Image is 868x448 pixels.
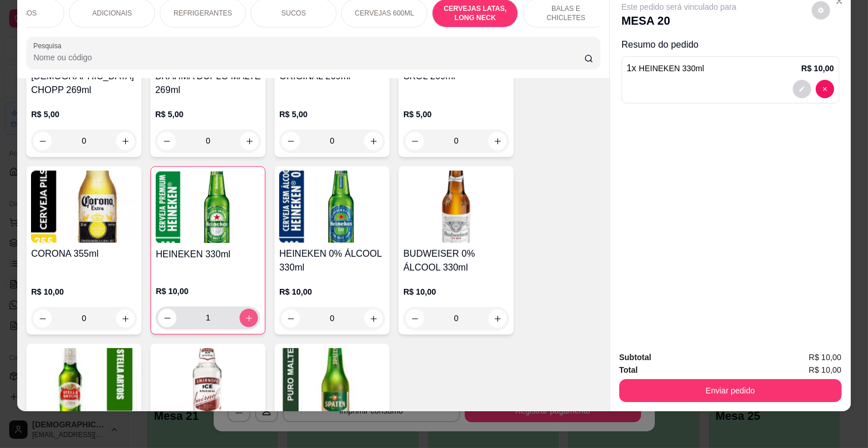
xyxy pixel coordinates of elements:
input: Pesquisa [33,52,584,63]
h4: CORONA 355ml [31,247,137,261]
button: increase-product-quantity [488,309,507,327]
button: increase-product-quantity [240,132,259,150]
label: Pesquisa [33,41,65,51]
img: product-image [31,171,137,242]
button: increase-product-quantity [116,309,134,327]
button: increase-product-quantity [240,308,258,327]
p: MESA 20 [622,13,736,29]
p: R$ 5,00 [31,109,137,120]
h4: BRAHMA DUPLO MALTE 269ml [155,69,261,97]
button: decrease-product-quantity [281,309,300,327]
strong: Total [619,365,638,374]
button: decrease-product-quantity [793,80,811,98]
img: product-image [155,348,261,420]
h4: BUDWEISER 0% ÁLCOOL 330ml [403,247,509,275]
p: R$ 5,00 [155,109,261,120]
button: decrease-product-quantity [406,132,424,150]
p: R$ 5,00 [279,109,385,120]
button: increase-product-quantity [116,132,134,150]
img: product-image [31,348,137,420]
p: R$ 10,00 [279,286,385,298]
button: decrease-product-quantity [281,132,300,150]
p: R$ 5,00 [403,109,509,120]
p: R$ 10,00 [156,285,260,297]
img: product-image [279,171,385,242]
button: decrease-product-quantity [157,132,176,150]
span: R$ 10,00 [809,364,842,376]
strong: Subtotal [619,353,651,362]
h4: HEINEKEN 0% ÁLCOOL 330ml [279,247,385,275]
h4: HEINEKEN 330ml [156,248,260,261]
p: Resumo do pedido [622,38,839,52]
button: decrease-product-quantity [816,80,834,98]
span: R$ 10,00 [809,351,842,364]
button: Enviar pedido [619,379,842,402]
img: product-image [156,171,260,243]
button: increase-product-quantity [364,132,383,150]
p: REFRIGERANTES [173,9,232,18]
button: increase-product-quantity [488,132,507,150]
p: 1 x [627,61,704,75]
button: decrease-product-quantity [33,309,52,327]
p: R$ 10,00 [403,286,509,298]
img: product-image [279,348,385,420]
p: CERVEJAS LATAS, LONG NECK [442,4,508,22]
button: increase-product-quantity [364,309,383,327]
h4: [DEMOGRAPHIC_DATA] CHOPP 269ml [31,69,137,97]
p: SUCOS [281,9,306,18]
span: HEINEKEN 330ml [639,64,704,73]
button: decrease-product-quantity [33,132,52,150]
button: decrease-product-quantity [812,1,830,20]
p: R$ 10,00 [801,63,834,74]
p: ADICIONAIS [92,9,132,18]
button: decrease-product-quantity [406,309,424,327]
p: Este pedido será vinculado para [622,1,736,13]
p: R$ 10,00 [31,286,137,298]
p: BALAS E CHICLETES [533,4,599,22]
p: CERVEJAS 600ML [355,9,414,18]
button: decrease-product-quantity [158,308,176,327]
img: product-image [403,171,509,242]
